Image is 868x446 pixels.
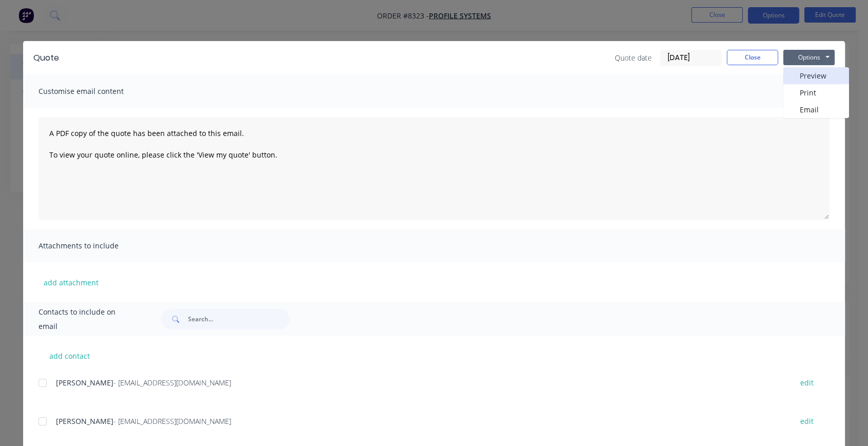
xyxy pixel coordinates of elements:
[39,348,100,363] button: add contact
[727,50,778,65] button: Close
[783,101,849,118] button: Email
[39,239,152,253] span: Attachments to include
[56,378,114,387] span: [PERSON_NAME]
[33,52,59,64] div: Quote
[39,117,829,220] textarea: A PDF copy of the quote has been attached to this email. To view your quote online, please click ...
[56,416,114,426] span: [PERSON_NAME]
[39,84,152,99] span: Customise email content
[794,414,820,428] button: edit
[783,50,835,65] button: Options
[188,309,290,329] input: Search...
[615,52,652,63] span: Quote date
[114,416,231,426] span: - [EMAIL_ADDRESS][DOMAIN_NAME]
[783,67,849,84] button: Preview
[39,275,104,290] button: add attachment
[783,84,849,101] button: Print
[794,376,820,390] button: edit
[114,378,231,387] span: - [EMAIL_ADDRESS][DOMAIN_NAME]
[39,305,136,334] span: Contacts to include on email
